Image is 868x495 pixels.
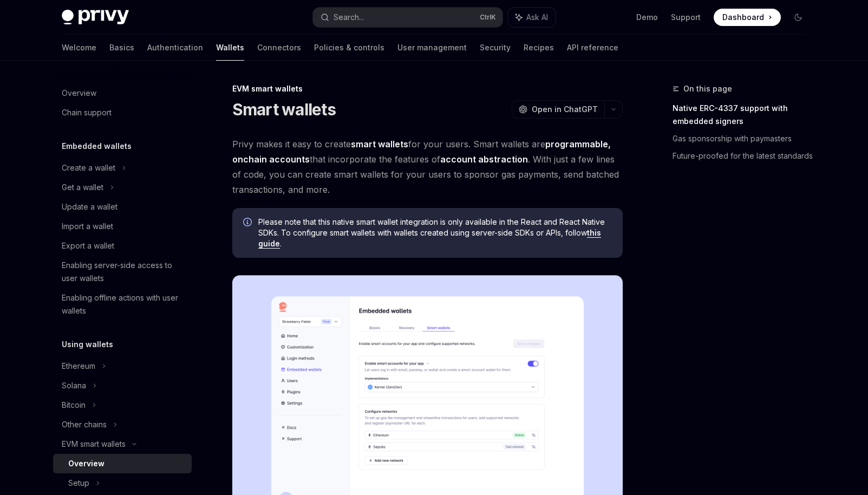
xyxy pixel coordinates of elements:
[68,477,89,490] div: Setup
[53,256,192,288] a: Enabling server-side access to user wallets
[313,8,502,27] button: Search...CtrlK
[62,220,113,233] div: Import a wallet
[62,106,112,119] div: Chain support
[62,87,96,100] div: Overview
[62,10,129,25] img: dark logo
[53,288,192,321] a: Enabling offline actions with user wallets
[62,360,95,373] div: Ethereum
[232,83,623,94] div: EVM smart wallets
[671,12,701,23] a: Support
[673,100,815,130] a: Native ERC-4337 support with embedded signers
[53,103,192,122] a: Chain support
[62,35,96,61] a: Welcome
[334,11,364,24] div: Search...
[512,100,604,119] button: Open in ChatGPT
[62,291,185,317] div: Enabling offline actions with user wallets
[789,9,807,26] button: Toggle dark mode
[53,217,192,236] a: Import a wallet
[62,239,114,252] div: Export a wallet
[62,140,132,153] h5: Embedded wallets
[257,35,301,61] a: Connectors
[351,139,408,149] strong: smart wallets
[68,457,105,470] div: Overview
[232,136,623,197] span: Privy makes it easy to create for your users. Smart wallets are that incorporate the features of ...
[53,454,192,473] a: Overview
[397,35,467,61] a: User management
[109,35,134,61] a: Basics
[53,236,192,256] a: Export a wallet
[714,9,781,26] a: Dashboard
[258,217,612,249] span: Please note that this native smart wallet integration is only available in the React and React Na...
[508,8,556,27] button: Ask AI
[232,100,336,119] h1: Smart wallets
[62,161,115,174] div: Create a wallet
[683,82,732,95] span: On this page
[62,181,103,194] div: Get a wallet
[314,35,384,61] a: Policies & controls
[62,379,86,392] div: Solana
[524,35,554,61] a: Recipes
[62,438,126,451] div: EVM smart wallets
[440,154,528,165] a: account abstraction
[243,218,254,229] svg: Info
[526,12,548,23] span: Ask AI
[480,13,496,22] span: Ctrl K
[636,12,658,23] a: Demo
[53,197,192,217] a: Update a wallet
[62,418,107,431] div: Other chains
[62,338,113,351] h5: Using wallets
[722,12,764,23] span: Dashboard
[673,147,815,165] a: Future-proofed for the latest standards
[480,35,511,61] a: Security
[62,399,86,412] div: Bitcoin
[532,104,598,115] span: Open in ChatGPT
[673,130,815,147] a: Gas sponsorship with paymasters
[62,200,118,213] div: Update a wallet
[147,35,203,61] a: Authentication
[62,259,185,285] div: Enabling server-side access to user wallets
[216,35,244,61] a: Wallets
[53,83,192,103] a: Overview
[567,35,618,61] a: API reference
